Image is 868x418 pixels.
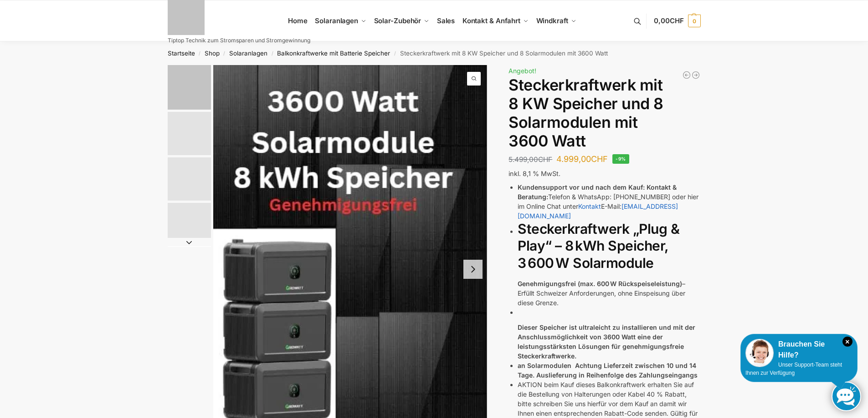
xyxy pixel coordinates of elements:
[691,71,700,80] a: 900/600 mit 2,2 KwH Marstek Speicher
[195,50,205,57] span: /
[168,50,195,57] a: Startseite
[151,41,717,65] nav: Breadcrumb
[168,38,310,43] p: Tiptop Technik zum Stromsparen und Stromgewinnung
[532,0,580,41] a: Windkraft
[508,155,552,164] bdi: 5.499,00
[168,157,211,201] img: 6 Module bificiaL
[518,362,698,379] strong: an Solarmodulen Achtung Lieferzeit zwischen 10 und 14 Tage. Auslieferung in Reihenfolge des Zahlu...
[518,183,677,201] strong: Kontakt & Beratung:
[267,50,277,57] span: /
[654,16,683,25] span: 0,00
[670,16,684,25] span: CHF
[168,238,211,247] button: Next slide
[463,260,483,279] button: Next slide
[390,50,400,57] span: /
[433,0,458,41] a: Sales
[536,16,568,25] span: Windkraft
[165,65,211,111] li: 1 / 4
[556,154,608,164] bdi: 4.999,00
[518,182,700,221] li: Telefon & WhatsApp: [PHONE_NUMBER] oder hier im Online Chat unter E-Mail:
[168,112,211,155] img: Balkonkraftwerk mit 3600 Watt
[682,71,691,80] a: Flexible Solarpanels (2×120 W) & SolarLaderegler
[842,337,853,347] i: Schließen
[205,50,220,57] a: Shop
[229,50,267,57] a: Solaranlagen
[518,279,700,307] p: – Erfüllt Schweizer Anforderungen, ohne Einspeisung über diese Grenze.
[168,65,211,110] img: 8kw-3600-watt-Collage.jpg
[374,16,421,25] span: Solar-Zubehör
[591,154,608,164] span: CHF
[311,0,370,41] a: Solaranlagen
[437,16,455,25] span: Sales
[277,50,390,57] a: Balkonkraftwerke mit Batterie Speicher
[518,183,645,191] strong: Kundensupport vor und nach dem Kauf:
[538,155,552,164] span: CHF
[165,156,211,201] li: 3 / 4
[165,111,211,156] li: 2 / 4
[612,154,629,164] span: -9%
[462,16,520,25] span: Kontakt & Anfahrt
[508,67,536,75] span: Angebot!
[654,7,700,35] a: 0,00CHF 0
[518,202,678,220] a: [EMAIL_ADDRESS][DOMAIN_NAME]
[370,0,433,41] a: Solar-Zubehör
[168,203,211,246] img: NEP_800
[518,280,682,287] strong: Genehmigungsfrei (max. 600 W Rückspeiseleistung)
[165,201,211,247] li: 4 / 4
[745,339,853,361] div: Brauchen Sie Hilfe?
[518,221,700,272] h2: Steckerkraftwerk „Plug & Play“ – 8 kWh Speicher, 3 600 W Solarmodule
[578,202,601,210] a: Kontakt
[518,323,695,360] strong: Dieser Speicher ist ultraleicht zu installieren und mit der Anschlussmöglichkeit von 3600 Watt ei...
[508,76,700,150] h1: Steckerkraftwerk mit 8 KW Speicher und 8 Solarmodulen mit 3600 Watt
[508,170,560,177] span: inkl. 8,1 % MwSt.
[745,339,774,367] img: Customer service
[315,16,358,25] span: Solaranlagen
[745,362,842,376] span: Unser Support-Team steht Ihnen zur Verfügung
[458,0,532,41] a: Kontakt & Anfahrt
[688,15,701,27] span: 0
[220,50,229,57] span: /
